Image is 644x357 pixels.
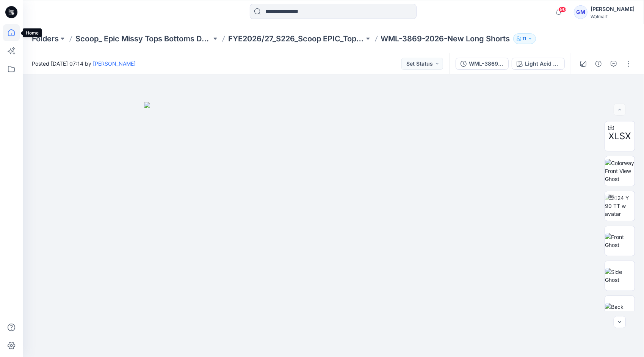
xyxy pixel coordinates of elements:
[574,5,588,19] div: GM
[523,35,526,43] p: 11
[469,60,504,68] div: WML-3869-2026-New Long Shorts_Full Colorway
[525,60,560,68] div: Light Acid Wash
[32,60,136,68] span: Posted [DATE] 07:14 by
[75,33,212,44] a: Scoop_ Epic Missy Tops Bottoms Dress
[605,233,635,249] img: Front Ghost
[591,5,635,14] div: [PERSON_NAME]
[456,58,509,70] button: WML-3869-2026-New Long Shorts_Full Colorway
[609,129,631,143] span: XLSX
[32,33,59,44] a: Folders
[513,33,536,44] button: 11
[605,159,635,183] img: Colorway Front View Ghost
[605,268,635,284] img: Side Ghost
[228,33,364,44] a: FYE2026/27_S226_Scoop EPIC_Top & Bottom
[512,58,565,70] button: Light Acid Wash
[591,14,635,19] div: Walmart
[592,58,605,70] button: Details
[605,194,635,218] img: 2024 Y 90 TT w avatar
[93,60,136,67] a: [PERSON_NAME]
[381,33,510,44] p: WML-3869-2026-New Long Shorts
[558,6,567,13] span: 90
[605,303,635,319] img: Back Ghost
